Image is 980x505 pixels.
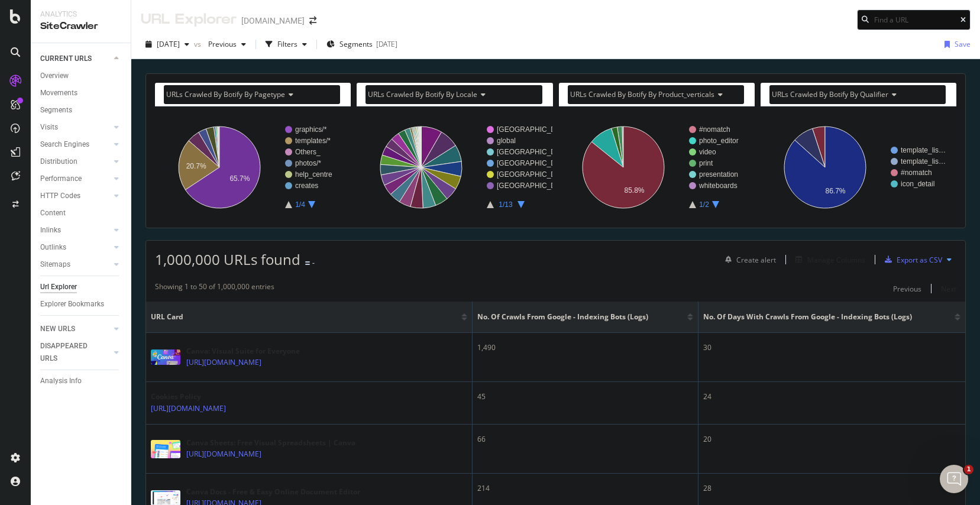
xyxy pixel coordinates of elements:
[769,85,946,104] h4: URLs Crawled By Botify By qualifier
[164,85,340,104] h4: URLs Crawled By Botify By pagetype
[322,35,402,54] button: Segments[DATE]
[40,53,92,65] div: CURRENT URLS
[893,281,921,296] button: Previous
[699,170,738,179] text: presentation
[151,349,180,365] img: main image
[699,159,713,167] text: print
[897,255,942,265] div: Export as CSV
[229,174,250,183] text: 65.7%
[703,342,960,353] div: 30
[698,182,738,190] text: whiteboards
[40,138,111,151] a: Search Engines
[477,483,693,494] div: 214
[40,258,111,271] a: Sitemaps
[893,284,921,294] div: Previous
[703,483,960,494] div: 28
[157,39,180,49] span: 2025 Aug. 10th
[559,116,755,219] svg: A chart.
[857,9,971,30] input: Find a URL
[241,15,305,27] div: [DOMAIN_NAME]
[40,375,122,387] a: Analysis Info
[305,261,310,265] img: Equal
[497,148,571,156] text: [GEOGRAPHIC_DATA]
[295,182,318,190] text: creates
[40,104,72,116] div: Segments
[703,312,937,322] span: No. of Days with Crawls from Google - Indexing Bots (Logs)
[295,148,321,156] text: Others_
[40,340,100,365] div: DISAPPEARED URLS
[497,182,571,190] text: [GEOGRAPHIC_DATA]
[40,224,61,237] div: Inlinks
[151,391,277,402] div: Cookies Policy
[40,70,69,82] div: Overview
[151,312,458,322] span: URL Card
[295,170,332,179] text: help_centre
[151,403,226,415] a: [URL][DOMAIN_NAME]
[40,224,111,237] a: Inlinks
[295,125,327,134] text: graphics/*
[295,200,305,209] text: 1/4
[186,162,206,170] text: 20.7%
[40,298,104,310] div: Explorer Bookmarks
[955,39,971,49] div: Save
[339,39,373,49] span: Segments
[477,391,693,402] div: 45
[295,159,321,167] text: photos/*
[40,323,75,335] div: NEW URLS
[497,137,516,145] text: global
[699,137,739,145] text: photo_editor
[791,252,865,267] button: Manage Columns
[312,258,315,268] div: -
[186,487,360,497] div: Canva Docs - Free & Easy Online Document Editor
[186,438,355,448] div: Canva Sheets: Free Visual Spreadsheets | Canva
[40,190,80,202] div: HTTP Codes
[699,200,709,209] text: 1/2
[141,9,237,30] div: URL Explorer
[825,187,845,195] text: 86.7%
[699,125,730,134] text: #nomatch
[477,342,693,353] div: 1,490
[40,138,89,151] div: Search Engines
[940,465,968,493] iframe: Intercom live chat
[151,440,180,458] img: main image
[40,207,66,219] div: Content
[761,116,956,219] svg: A chart.
[736,255,776,265] div: Create alert
[40,87,77,99] div: Movements
[40,104,122,116] a: Segments
[497,159,571,167] text: [GEOGRAPHIC_DATA]
[497,125,571,134] text: [GEOGRAPHIC_DATA]
[40,9,121,20] div: Analytics
[376,39,397,49] div: [DATE]
[155,250,300,269] span: 1,000,000 URLs found
[40,281,77,293] div: Url Explorer
[194,39,203,49] span: vs
[261,35,312,54] button: Filters
[40,173,111,185] a: Performance
[40,207,122,219] a: Content
[155,281,274,296] div: Showing 1 to 50 of 1,000,000 entries
[40,20,121,33] div: SiteCrawler
[772,89,888,99] span: URLs Crawled By Botify By qualifier
[570,89,714,99] span: URLs Crawled By Botify By product_verticals
[497,170,571,179] text: [GEOGRAPHIC_DATA]
[901,146,946,154] text: template_lis…
[40,173,82,185] div: Performance
[40,375,82,387] div: Analysis Info
[477,434,693,445] div: 66
[186,346,313,357] div: Canva: Visual Suite for Everyone
[166,89,285,99] span: URLs Crawled By Botify By pagetype
[40,298,122,310] a: Explorer Bookmarks
[203,39,237,49] span: Previous
[277,39,297,49] div: Filters
[40,70,122,82] a: Overview
[40,281,122,293] a: Url Explorer
[901,169,932,177] text: #nomatch
[366,85,542,104] h4: URLs Crawled By Botify By locale
[357,116,552,219] svg: A chart.
[155,116,351,219] svg: A chart.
